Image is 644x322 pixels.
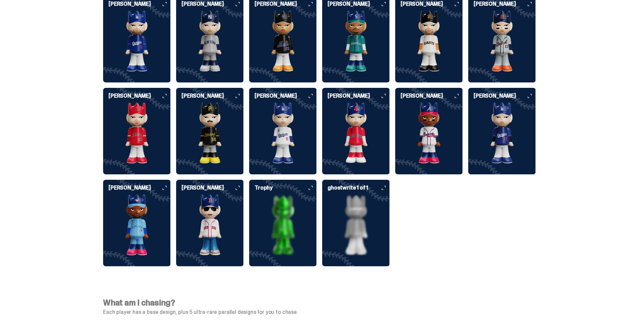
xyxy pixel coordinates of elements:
img: card image [322,103,390,164]
h6: [PERSON_NAME] [109,1,171,7]
img: card image [103,195,171,255]
img: card image [468,103,536,164]
h6: [PERSON_NAME] [255,1,317,7]
img: card image [176,11,244,72]
h6: [PERSON_NAME] [474,1,536,7]
img: card image [249,195,317,255]
img: card image [395,11,463,72]
p: Each player has a base design, plus 5 ultra-rare parallel designs for you to chase. [103,309,536,315]
h6: [PERSON_NAME] [182,93,244,99]
img: card image [103,103,171,164]
img: card image [468,11,536,72]
h6: [PERSON_NAME] [474,93,536,99]
img: card image [103,11,171,72]
h6: Trophy [255,185,317,191]
img: card image [176,103,244,164]
h6: [PERSON_NAME] [255,93,317,99]
img: card image [249,103,317,164]
h6: [PERSON_NAME] [401,1,463,7]
h6: [PERSON_NAME] [401,93,463,99]
img: card image [322,195,390,255]
h6: [PERSON_NAME] [109,93,171,99]
h6: [PERSON_NAME] [182,185,244,191]
img: card image [395,103,463,164]
img: card image [249,11,317,72]
img: card image [176,195,244,255]
h6: [PERSON_NAME] [328,93,390,99]
img: card image [322,11,390,72]
h6: [PERSON_NAME] [328,1,390,7]
h6: [PERSON_NAME] [109,185,171,191]
h6: ghostwrite 1 of 1 [328,185,390,191]
h6: [PERSON_NAME] [182,1,244,7]
h4: What am I chasing? [103,299,536,307]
